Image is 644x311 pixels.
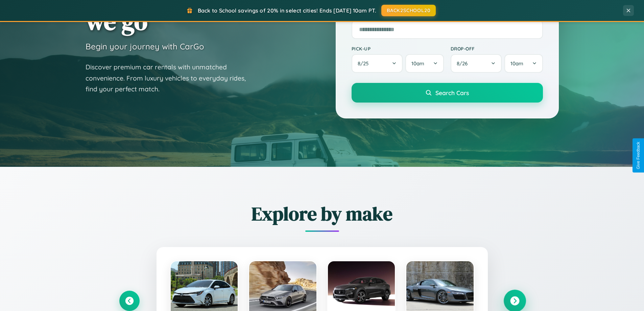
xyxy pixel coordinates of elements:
h2: Explore by make [119,201,525,227]
button: 10am [405,54,444,73]
button: 10am [504,54,543,73]
label: Drop-off [451,46,543,51]
h3: Begin your journey with CarGo [86,41,204,51]
button: BACK2SCHOOL20 [381,5,436,16]
button: 8/26 [451,54,502,73]
label: Pick-up [352,46,444,51]
span: 10am [510,60,523,67]
span: Search Cars [435,89,469,96]
span: 8 / 26 [457,60,471,67]
button: Search Cars [352,83,543,103]
button: 8/25 [352,54,403,73]
span: 8 / 25 [358,60,372,67]
span: 10am [411,60,424,67]
p: Discover premium car rentals with unmatched convenience. From luxury vehicles to everyday rides, ... [86,62,255,95]
span: Back to School savings of 20% in select cities! Ends [DATE] 10am PT. [198,7,376,14]
div: Give Feedback [636,142,641,169]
